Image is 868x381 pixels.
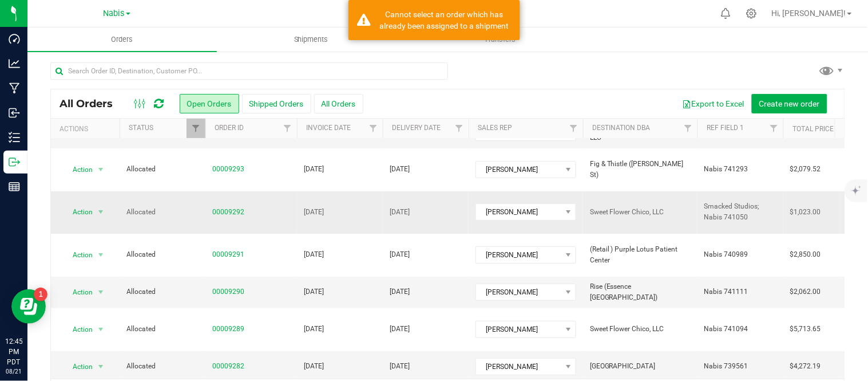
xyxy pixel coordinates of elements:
span: Nabis 741111 [704,286,748,297]
span: $2,062.00 [790,286,821,297]
a: Filter [364,119,383,138]
a: 00009289 [212,324,244,335]
span: Action [62,321,93,337]
span: [DATE] [304,286,324,297]
a: Invoice Date [306,124,351,132]
inline-svg: Inbound [9,107,20,119]
span: [PERSON_NAME] [476,321,561,337]
span: select [94,204,108,220]
inline-svg: Dashboard [9,33,20,45]
a: 00009282 [212,361,244,372]
div: Cannot select an order which has already been assigned to a shipment [377,9,512,32]
p: 08/21 [5,367,22,376]
span: Action [62,284,93,300]
span: $5,713.65 [790,324,821,335]
span: [DATE] [304,207,324,218]
span: [DATE] [304,249,324,260]
span: Create new order [759,99,820,108]
span: Allocated [126,361,199,372]
a: Status [129,124,153,132]
span: [PERSON_NAME] [476,247,561,263]
span: Nabis 740989 [704,249,748,260]
span: select [94,284,108,300]
a: Destination DBA [592,124,650,132]
a: 00009292 [212,207,244,218]
span: [DATE] [390,249,410,260]
button: Create new order [752,94,827,113]
a: Filter [764,119,783,138]
span: Fig & Thistle ([PERSON_NAME] St) [590,159,691,180]
a: Total Price [792,125,834,133]
span: [DATE] [304,164,324,175]
span: $2,850.00 [790,249,821,260]
span: $2,079.52 [790,164,821,175]
div: Manage settings [744,8,759,19]
a: Filter [278,119,297,138]
span: [PERSON_NAME] [476,359,561,375]
button: Export to Excel [675,94,752,113]
span: [DATE] [390,164,410,175]
span: Nabis 741293 [704,164,748,175]
span: $4,272.19 [790,361,821,372]
span: [PERSON_NAME] [476,162,561,178]
span: Allocated [126,324,199,335]
span: All Orders [60,97,124,110]
span: Allocated [126,249,199,260]
a: Sales Rep [478,124,512,132]
inline-svg: Inventory [9,132,20,143]
button: Open Orders [180,94,239,113]
span: Action [62,162,93,178]
span: Allocated [126,207,199,218]
a: 00009291 [212,249,244,260]
span: [GEOGRAPHIC_DATA] [590,361,691,372]
span: Allocated [126,164,199,175]
a: Shipments [217,28,406,52]
p: 12:45 PM PDT [5,336,22,367]
span: [DATE] [390,324,410,335]
span: Sweet Flower Chico, LLC [590,324,691,335]
span: [PERSON_NAME] [476,284,561,300]
a: 00009290 [212,286,244,297]
input: Search Order ID, Destination, Customer PO... [50,62,448,80]
span: select [94,359,108,375]
a: Ref Field 1 [707,124,744,132]
button: All Orders [314,94,363,113]
a: Filter [450,119,469,138]
span: Action [62,247,93,263]
span: $1,023.00 [790,207,821,218]
span: [PERSON_NAME] [476,204,561,220]
span: Shipments [279,34,344,45]
a: 00009293 [212,164,244,175]
span: [DATE] [304,361,324,372]
iframe: Resource center [11,289,46,324]
span: (Retail ) Purple Lotus Patient Center [590,244,691,266]
span: Nabis 741094 [704,324,748,335]
span: select [94,162,108,178]
span: Orders [96,34,148,45]
div: Actions [60,125,115,133]
span: Rise (Essence [GEOGRAPHIC_DATA]) [590,281,691,303]
a: Order ID [215,124,244,132]
span: Action [62,204,93,220]
span: [DATE] [390,286,410,297]
a: Filter [679,119,697,138]
a: Orders [27,28,217,52]
span: Smacked Studios; Nabis 741050 [704,201,776,223]
a: Delivery Date [392,124,441,132]
span: Action [62,359,93,375]
span: [DATE] [390,361,410,372]
span: [DATE] [304,324,324,335]
inline-svg: Analytics [9,58,20,69]
inline-svg: Outbound [9,156,20,168]
inline-svg: Reports [9,181,20,193]
inline-svg: Manufacturing [9,83,20,94]
iframe: Resource center unread badge [34,288,47,301]
span: [DATE] [390,207,410,218]
span: Nabis 739561 [704,361,748,372]
span: select [94,321,108,337]
a: Filter [564,119,583,138]
span: Allocated [126,286,199,297]
span: Hi, [PERSON_NAME]! [772,9,846,18]
button: Shipped Orders [242,94,311,113]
